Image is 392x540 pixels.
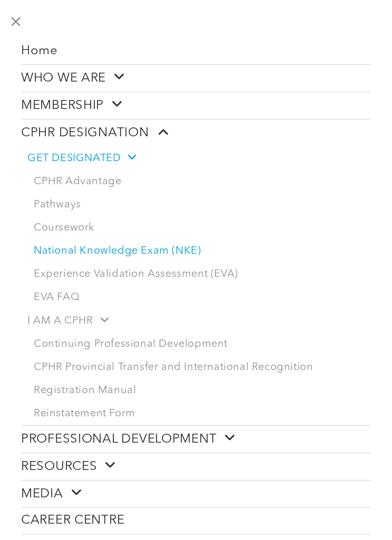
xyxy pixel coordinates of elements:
[27,263,371,286] a: Experience Validation Assessment (EVA)
[21,92,371,119] a: MEMBERSHIP
[21,146,371,170] a: GET DESIGNATED
[21,508,371,534] a: CAREER CENTRE
[21,426,371,453] a: PROFESSIONAL DEVELOPMENT
[21,481,371,507] a: MEDIA
[21,38,371,64] a: Home
[21,65,371,92] a: WHO WE ARE
[27,402,371,425] a: Reinstatement Form
[27,216,371,239] a: Coursework
[27,239,371,263] a: National Knowledge Exam (NKE)
[21,119,371,146] a: CPHR DESIGNATION
[21,309,371,333] a: I AM A CPHR
[27,170,371,193] a: CPHR Advantage
[27,333,371,356] a: Continuing Professional Development
[27,286,371,309] a: EVA FAQ
[21,453,371,480] a: RESOURCES
[5,11,26,32] button: menu
[27,379,371,402] a: Registration Manual
[27,356,371,379] a: CPHR Provincial Transfer and International Recognition
[27,193,371,216] a: Pathways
